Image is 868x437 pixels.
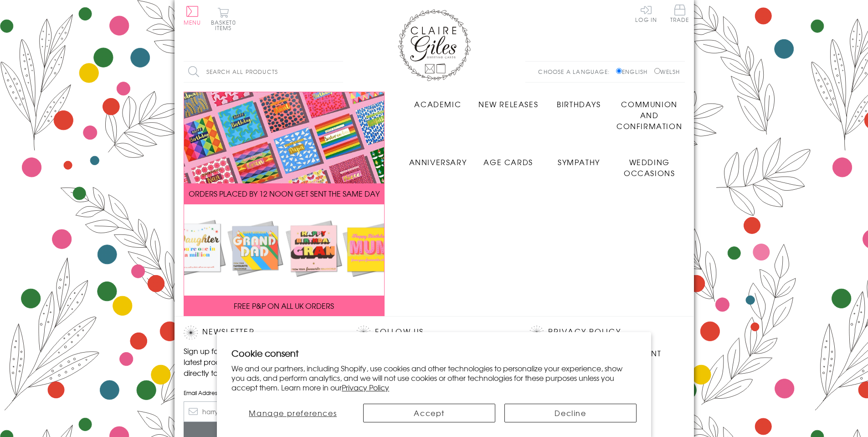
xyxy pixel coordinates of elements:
[231,404,354,422] button: Manage preferences
[478,99,538,109] span: New Releases
[249,407,337,418] span: Manage preferences
[356,326,511,339] h2: Follow Us
[184,389,339,397] label: Email Address
[211,7,236,31] button: Basket0 items
[548,326,621,338] a: Privacy Policy
[654,68,680,76] label: Welsh
[544,92,614,109] a: Birthdays
[403,92,473,109] a: Academic
[184,326,339,339] h2: Newsletter
[409,156,467,167] span: Anniversary
[215,18,236,32] span: 0 items
[558,156,600,167] span: Sympathy
[614,150,685,178] a: Wedding Occasions
[473,92,544,109] a: New Releases
[184,62,343,82] input: Search all products
[616,68,622,74] input: English
[234,300,334,311] span: FREE P&P ON ALL UK ORDERS
[670,5,689,24] a: Trade
[414,99,461,109] span: Academic
[403,150,473,167] a: Anniversary
[635,5,657,22] a: Log In
[483,156,533,167] span: Age Cards
[616,99,682,131] span: Communion and Confirmation
[398,9,471,81] img: Claire Giles Greetings Cards
[363,404,495,422] button: Accept
[538,68,614,76] p: Choose a language:
[189,188,380,199] span: ORDERS PLACED BY 12 NOON GET SENT THE SAME DAY
[557,99,601,109] span: Birthdays
[231,364,637,392] p: We and our partners, including Shopify, use cookies and other technologies to personalize your ex...
[184,401,339,422] input: harry@hogwarts.edu
[504,404,637,422] button: Decline
[231,347,637,359] h2: Cookie consent
[184,6,201,25] button: Menu
[654,68,660,74] input: Welsh
[184,345,339,378] p: Sign up for our newsletter to receive the latest product launches, news and offers directly to yo...
[624,156,675,178] span: Wedding Occasions
[670,5,689,22] span: Trade
[342,382,389,393] a: Privacy Policy
[616,68,652,76] label: English
[544,150,614,167] a: Sympathy
[473,150,544,167] a: Age Cards
[614,92,685,131] a: Communion and Confirmation
[184,18,201,26] span: Menu
[334,62,343,82] input: Search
